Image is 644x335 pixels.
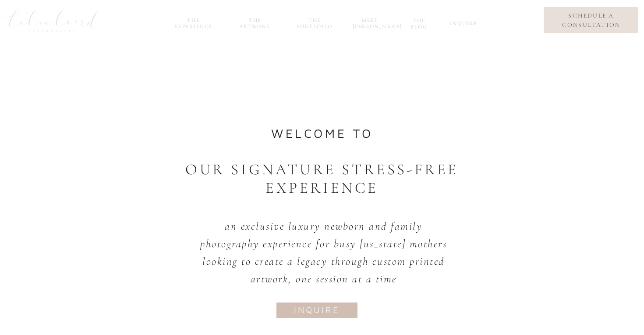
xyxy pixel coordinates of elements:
[185,160,459,187] h2: OUR SIGNATURE stress-free EXPERIENCE
[249,122,396,137] h3: WELCOME TO
[234,17,276,27] a: the Artwork
[551,11,632,29] a: schedule a consultation
[282,302,352,315] a: inquire
[450,20,474,30] a: inquire
[405,18,433,28] a: the blog
[170,17,217,27] a: the experience
[195,217,452,274] p: An exclusive LUXURY NEWBORN AND FAMILY PHOTOGRAPHY EXPERIENCE FOR BUSY [US_STATE] MOTHERS LOOKING...
[294,17,336,27] a: the portfolio
[353,17,388,27] a: meet [PERSON_NAME]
